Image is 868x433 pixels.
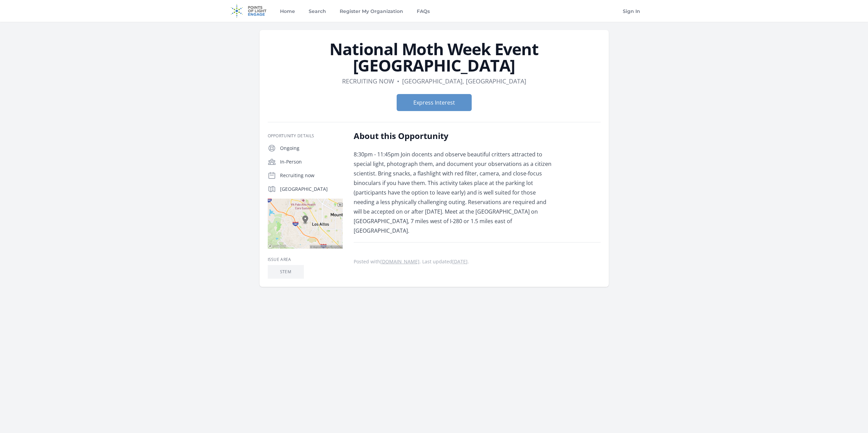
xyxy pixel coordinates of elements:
[268,265,304,279] li: STEM
[397,94,472,111] button: Express Interest
[280,186,343,192] p: [GEOGRAPHIC_DATA]
[354,259,601,264] p: Posted with . Last updated .
[268,133,343,139] h3: Opportunity Details
[380,258,420,265] a: [DOMAIN_NAME]
[280,145,343,152] p: Ongoing
[354,150,553,235] p: 8:30pm - 11:45pm Join docents and observe beautiful critters attracted to special light, photogra...
[402,76,526,86] dd: [GEOGRAPHIC_DATA], [GEOGRAPHIC_DATA]
[342,76,394,86] dd: Recruiting now
[268,41,601,74] h1: National Moth Week Event [GEOGRAPHIC_DATA]
[452,258,468,265] abbr: Mon, Jan 30, 2023 5:13 AM
[268,257,343,262] h3: Issue area
[280,158,343,165] p: In-Person
[280,172,343,179] p: Recruiting now
[268,199,343,249] img: Map
[397,76,399,86] div: •
[354,130,553,141] h2: About this Opportunity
